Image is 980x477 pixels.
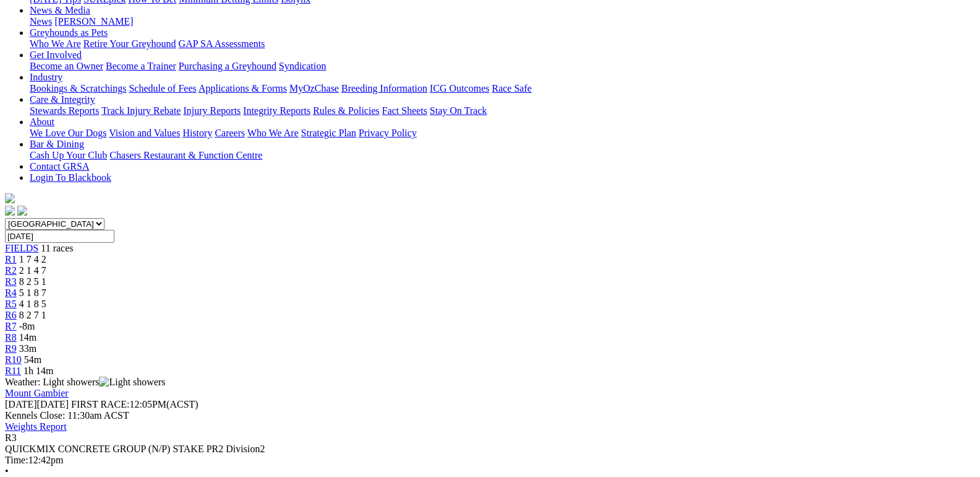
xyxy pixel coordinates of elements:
[19,287,46,298] span: 5 1 8 7
[30,72,62,82] a: Industry
[279,61,326,71] a: Syndication
[183,105,241,116] a: Injury Reports
[430,105,487,116] a: Stay On Track
[5,421,67,432] a: Weights Report
[30,128,106,138] a: We Love Our Dogs
[5,466,9,476] span: •
[129,83,196,94] a: Schedule of Fees
[5,343,17,354] a: R9
[30,38,975,50] div: Greyhounds as Pets
[19,254,46,265] span: 1 7 4 2
[30,161,89,172] a: Contact GRSA
[5,230,114,243] input: Select date
[24,354,41,365] span: 54m
[301,128,356,138] a: Strategic Plan
[359,128,417,138] a: Privacy Policy
[243,105,310,116] a: Integrity Reports
[5,321,17,331] a: R7
[182,128,212,138] a: History
[101,105,181,116] a: Track Injury Rebate
[5,193,15,203] img: logo-grsa-white.png
[30,128,975,139] div: About
[492,83,531,94] a: Race Safe
[5,206,15,216] img: facebook.svg
[215,128,245,138] a: Careers
[54,16,133,27] a: [PERSON_NAME]
[23,365,53,376] span: 1h 14m
[30,83,126,94] a: Bookings & Scratchings
[5,310,17,320] a: R6
[30,61,103,71] a: Become an Owner
[19,321,35,331] span: -8m
[109,128,180,138] a: Vision and Values
[19,332,36,343] span: 14m
[5,399,37,409] span: [DATE]
[5,410,975,421] div: Kennels Close: 11:30am ACST
[19,265,46,276] span: 2 1 4 7
[198,83,287,94] a: Applications & Forms
[5,243,38,253] a: FIELDS
[19,276,46,287] span: 8 2 5 1
[5,299,17,309] a: R5
[30,94,95,105] a: Care & Integrity
[5,354,22,365] a: R10
[71,399,129,409] span: FIRST RACE:
[430,83,489,94] a: ICG Outcomes
[30,105,99,116] a: Stewards Reports
[289,83,339,94] a: MyOzChase
[99,377,165,388] img: Light showers
[30,150,107,160] a: Cash Up Your Club
[5,276,17,287] a: R3
[106,61,176,71] a: Become a Trainer
[5,455,28,465] span: Time:
[109,150,262,160] a: Chasers Restaurant & Function Centre
[341,83,427,94] a: Breeding Information
[83,38,176,49] a: Retire Your Greyhound
[5,287,17,298] a: R4
[5,365,21,376] a: R11
[30,150,975,161] div: Bar & Dining
[19,299,46,309] span: 4 1 8 5
[5,377,166,387] span: Weather: Light showers
[30,172,111,183] a: Login To Blackbook
[30,50,82,60] a: Get Involved
[179,61,276,71] a: Purchasing a Greyhound
[30,38,81,49] a: Who We Are
[5,265,17,276] span: R2
[5,399,69,409] span: [DATE]
[30,16,975,27] div: News & Media
[313,105,380,116] a: Rules & Policies
[30,116,54,127] a: About
[30,139,84,149] a: Bar & Dining
[41,243,73,253] span: 11 races
[19,343,36,354] span: 33m
[30,5,90,15] a: News & Media
[5,455,975,466] div: 12:42pm
[5,254,17,265] a: R1
[17,206,27,216] img: twitter.svg
[30,105,975,116] div: Care & Integrity
[247,128,299,138] a: Who We Are
[382,105,427,116] a: Fact Sheets
[71,399,198,409] span: 12:05PM(ACST)
[5,444,975,455] div: QUICKMIX CONCRETE GROUP (N/P) STAKE PR2 Division2
[5,332,17,343] a: R8
[19,310,46,320] span: 8 2 7 1
[30,61,975,72] div: Get Involved
[30,83,975,94] div: Industry
[179,38,265,49] a: GAP SA Assessments
[30,16,52,27] a: News
[30,27,108,38] a: Greyhounds as Pets
[5,388,69,398] a: Mount Gambier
